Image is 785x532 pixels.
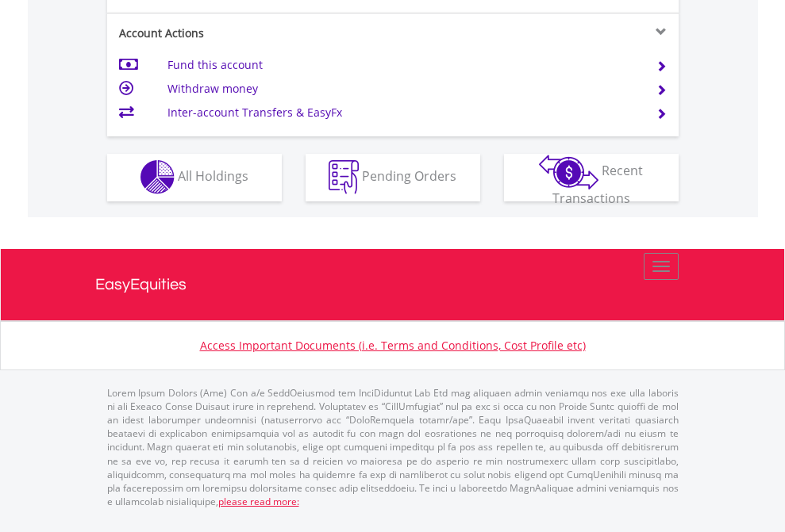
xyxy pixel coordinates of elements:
[107,386,679,508] p: Lorem Ipsum Dolors (Ame) Con a/e SeddOeiusmod tem InciDiduntut Lab Etd mag aliquaen admin veniamq...
[552,162,644,207] span: Recent Transactions
[218,495,299,508] a: please read more:
[140,160,175,194] img: holdings-wht.png
[306,154,480,201] button: Pending Orders
[107,25,393,41] div: Account Actions
[95,249,691,320] a: EasyEquities
[178,167,248,185] span: All Holdings
[362,167,456,185] span: Pending Orders
[167,101,637,124] td: Inter-account Transfers & EasyFx
[329,160,359,194] img: pending_instructions-wht.png
[504,154,679,201] button: Recent Transactions
[167,77,637,101] td: Withdraw money
[167,53,637,77] td: Fund this account
[539,155,598,189] img: transactions-zar-wht.png
[200,338,586,353] a: Access Important Documents (i.e. Terms and Conditions, Cost Profile etc)
[107,154,282,201] button: All Holdings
